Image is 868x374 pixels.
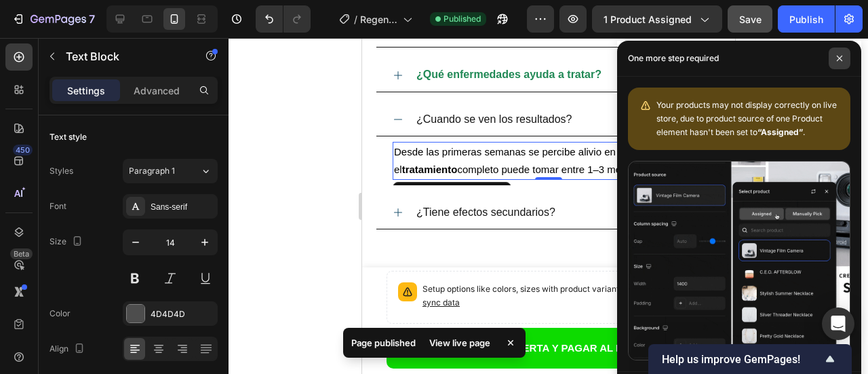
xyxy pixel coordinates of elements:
[628,52,719,65] p: One more step required
[351,336,416,350] p: Page published
[67,83,105,98] p: Settings
[354,12,357,26] span: /
[50,165,73,177] div: Styles
[662,353,822,366] span: Help us improve GemPages!
[50,340,87,358] div: Align
[89,11,95,27] p: 7
[50,233,85,251] div: Size
[822,307,854,340] div: Open Intercom Messenger
[5,5,101,33] button: 7
[656,100,837,137] span: Your products may not display correctly on live store, due to product source of one Product eleme...
[50,131,87,143] div: Text style
[604,12,692,26] span: 1 product assigned
[360,12,397,26] span: Regenerador Celular Ocular
[757,127,803,137] b: “Assigned”
[151,308,214,320] div: 4D4D4D
[134,83,180,98] p: Advanced
[151,201,214,213] div: Sans-serif
[789,12,823,26] div: Publish
[66,48,181,64] p: Text Block
[592,5,722,33] button: 1 product assigned
[129,165,175,177] span: Paragraph 1
[50,200,66,212] div: Font
[123,159,218,183] button: Paragraph 1
[13,145,33,155] div: 450
[443,13,481,25] span: Published
[739,14,762,25] span: Save
[362,38,735,374] iframe: Design area
[50,307,71,320] div: Color
[662,351,838,367] button: Show survey - Help us improve GemPages!
[778,5,835,33] button: Publish
[256,5,311,33] div: Undo/Redo
[10,248,33,259] div: Beta
[728,5,772,33] button: Save
[421,333,498,352] div: View live page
